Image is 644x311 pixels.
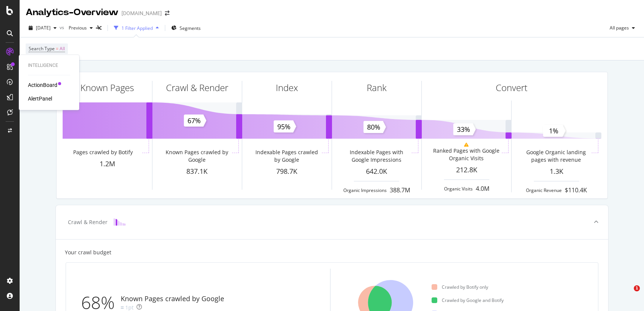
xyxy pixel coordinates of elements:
[607,25,629,31] span: All pages
[432,297,504,303] div: Crawled by Google and Botify
[121,9,162,17] div: [DOMAIN_NAME]
[28,95,52,102] a: AlertPanel
[367,81,387,94] div: Rank
[634,285,640,291] span: 1
[63,159,152,169] div: 1.2M
[343,187,387,193] div: Organic Impressions
[111,22,162,34] button: 1 Filter Applied
[163,149,231,164] div: Known Pages crawled by Google
[73,149,133,156] div: Pages crawled by Botify
[56,45,58,52] span: =
[121,306,124,309] img: Equal
[26,6,118,19] div: Analytics - Overview
[65,249,111,256] div: Your crawl budget
[60,43,65,54] span: All
[80,81,134,94] div: Known Pages
[242,167,332,176] div: 798.7K
[166,81,228,94] div: Crawl & Render
[332,167,421,176] div: 642.0K
[390,186,410,195] div: 388.7M
[66,22,96,34] button: Previous
[121,25,153,31] div: 1 Filter Applied
[36,25,51,31] span: 2025 Oct. 4th
[26,22,60,34] button: [DATE]
[253,149,320,164] div: Indexable Pages crawled by Google
[618,285,636,303] iframe: Intercom live chat
[60,24,66,31] span: vs
[28,81,57,89] a: ActionBoard
[432,284,488,290] div: Crawled by Botify only
[152,167,242,176] div: 837.1K
[165,11,169,16] div: arrow-right-arrow-left
[121,294,224,304] div: Known Pages crawled by Google
[168,22,204,34] button: Segments
[607,22,638,34] button: All pages
[343,149,410,164] div: Indexable Pages with Google Impressions
[28,62,70,69] div: Intelligence
[276,81,298,94] div: Index
[180,25,201,31] span: Segments
[29,45,55,52] span: Search Type
[114,218,126,226] img: block-icon
[68,218,108,226] div: Crawl & Render
[66,25,87,31] span: Previous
